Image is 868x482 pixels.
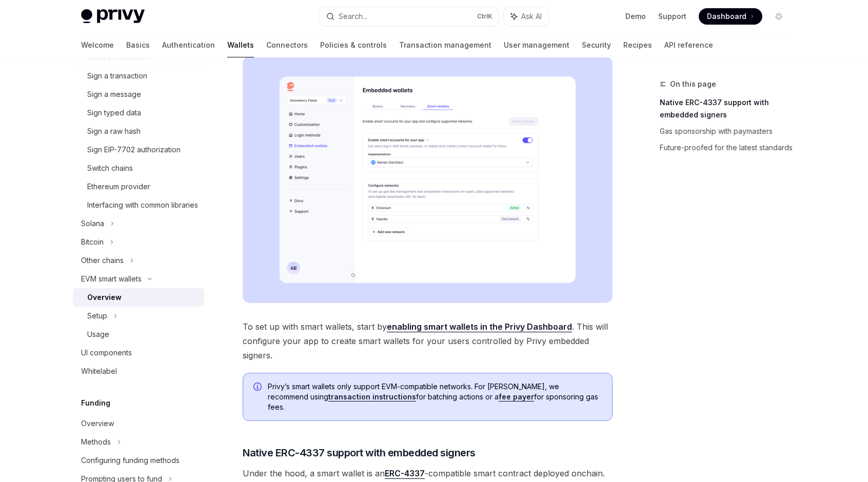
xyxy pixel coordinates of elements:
[266,33,308,57] a: Connectors
[771,8,787,25] button: Toggle dark mode
[87,199,198,211] div: Interfacing with common libraries
[243,56,613,303] img: Sample enable smart wallets
[73,451,204,470] a: Configuring funding methods
[87,107,141,119] div: Sign typed data
[73,177,204,196] a: Ethereum provider
[73,344,204,362] a: UI components
[73,362,204,380] a: Whitelabel
[87,328,109,340] div: Usage
[81,454,180,467] div: Configuring funding methods
[73,67,204,85] a: Sign a transaction
[499,392,534,401] a: fee payer
[399,33,491,57] a: Transaction management
[268,381,602,412] span: Privy’s smart wallets only support EVM-compatible networks. For [PERSON_NAME], we recommend using...
[582,33,611,57] a: Security
[81,273,142,285] div: EVM smart wallets
[81,347,132,359] div: UI components
[339,10,367,23] div: Search...
[328,392,416,401] a: transaction instructions
[126,33,150,57] a: Basics
[87,291,122,304] div: Overview
[707,11,746,22] span: Dashboard
[253,383,264,393] svg: Info
[387,322,572,332] a: enabling smart wallets in the Privy Dashboard
[87,144,181,156] div: Sign EIP-7702 authorization
[73,288,204,307] a: Overview
[504,33,569,57] a: User management
[81,236,104,248] div: Bitcoin
[87,162,133,174] div: Switch chains
[81,397,110,409] h5: Funding
[664,33,713,57] a: API reference
[477,12,492,21] span: Ctrl K
[243,319,613,363] span: To set up with smart wallets, start by . This will configure your app to create smart wallets for...
[87,125,141,137] div: Sign a raw hash
[87,310,107,322] div: Setup
[227,33,254,57] a: Wallets
[660,139,795,156] a: Future-proofed for the latest standards
[623,33,652,57] a: Recipes
[73,140,204,159] a: Sign EIP-7702 authorization
[81,365,117,377] div: Whitelabel
[81,436,111,448] div: Methods
[320,33,387,57] a: Policies & controls
[87,180,150,193] div: Ethereum provider
[73,104,204,122] a: Sign typed data
[699,8,762,25] a: Dashboard
[81,217,104,230] div: Solana
[73,325,204,344] a: Usage
[162,33,215,57] a: Authentication
[81,254,124,267] div: Other chains
[319,7,499,26] button: Search...CtrlK
[87,70,147,82] div: Sign a transaction
[660,94,795,123] a: Native ERC-4337 support with embedded signers
[243,446,476,460] span: Native ERC-4337 support with embedded signers
[73,122,204,140] a: Sign a raw hash
[81,33,114,57] a: Welcome
[81,417,114,430] div: Overview
[521,11,542,22] span: Ask AI
[73,159,204,177] a: Switch chains
[81,9,145,24] img: light logo
[73,196,204,214] a: Interfacing with common libraries
[73,414,204,433] a: Overview
[660,123,795,139] a: Gas sponsorship with paymasters
[73,85,204,104] a: Sign a message
[658,11,686,22] a: Support
[504,7,549,26] button: Ask AI
[385,468,425,479] a: ERC-4337
[670,78,716,90] span: On this page
[87,88,141,101] div: Sign a message
[625,11,646,22] a: Demo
